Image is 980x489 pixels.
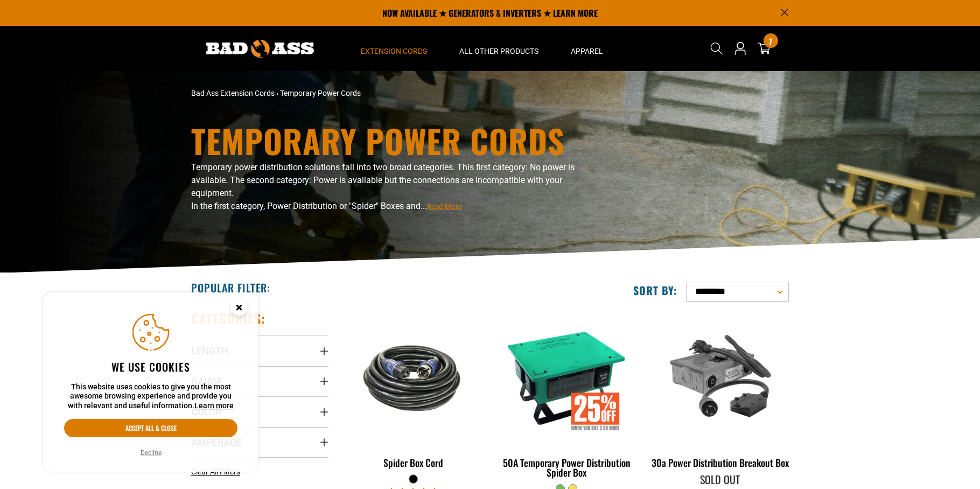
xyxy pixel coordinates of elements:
[191,396,328,427] summary: Color
[427,202,462,211] span: Read More
[345,458,482,467] div: Spider Box Cord
[191,336,328,366] summary: Length
[708,40,725,57] summary: Search
[137,448,165,458] button: Decline
[652,316,788,439] img: green
[206,40,314,58] img: Bad Ass Extension Cords
[191,466,244,478] a: Clear All Filters
[346,336,481,419] img: black
[499,316,634,439] img: 50A Temporary Power Distribution Spider Box
[64,360,237,374] h2: We use cookies
[652,458,789,467] div: 30a Power Distribution Breakout Box
[191,124,584,157] h1: Temporary Power Cords
[443,26,555,71] summary: All Other Products
[633,283,677,297] label: Sort by:
[43,292,258,472] aside: Cookie Consent
[191,162,575,198] span: Temporary power distribution solutions fall into two broad categories. This first category: No po...
[191,467,240,476] span: Clear All Filters
[345,26,443,71] summary: Extension Cords
[652,310,789,474] a: green 30a Power Distribution Breakout Box
[191,89,275,97] a: Bad Ass Extension Cords
[280,89,361,97] span: Temporary Power Cords
[191,88,584,99] nav: breadcrumbs
[652,474,789,485] div: Sold Out
[64,382,237,411] p: This website uses cookies to give you the most awesome browsing experience and provide you with r...
[769,37,772,45] span: 7
[498,310,635,484] a: 50A Temporary Power Distribution Spider Box 50A Temporary Power Distribution Spider Box
[361,46,427,56] span: Extension Cords
[276,89,278,97] span: ›
[498,458,635,477] div: 50A Temporary Power Distribution Spider Box
[459,46,538,56] span: All Other Products
[345,310,482,474] a: black Spider Box Cord
[64,419,237,437] button: Accept all & close
[191,201,462,211] span: In the first category, Power Distribution or "Spider" Boxes and...
[571,46,603,56] span: Apparel
[191,281,270,295] h2: Popular Filter:
[194,401,234,410] a: Learn more
[191,427,328,457] summary: Amperage
[555,26,619,71] summary: Apparel
[191,366,328,396] summary: Gauge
